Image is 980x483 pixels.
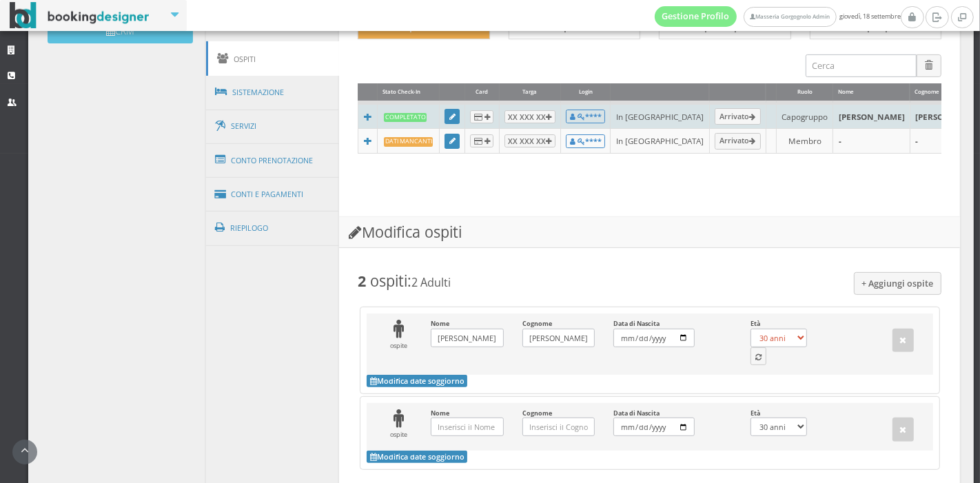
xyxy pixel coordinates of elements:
[411,275,451,290] small: 2 Adulti
[378,83,439,101] div: Stato Check-In
[751,409,807,437] label: Età
[500,83,560,101] div: Targa
[384,137,433,146] b: Dati mancanti
[384,113,427,122] b: Completato
[833,83,909,101] div: Nome
[206,109,340,144] a: Servizi
[431,418,503,436] input: Nome
[751,418,807,436] select: Età
[777,103,833,129] td: Capogruppo
[833,103,910,129] td: [PERSON_NAME]
[465,83,498,101] div: Card
[715,133,761,150] a: Arrivato
[561,83,610,101] div: Login
[655,6,737,27] a: Gestione Profilo
[655,6,901,27] span: giovedì, 18 settembre
[613,320,695,347] label: Data di Nascita
[515,19,633,32] h3: 0 ospiti in casa
[10,2,150,29] img: BookingDesigner.com
[358,271,366,291] b: 2
[376,320,422,350] div: ospite
[817,19,935,32] h3: 0 ospiti partiti
[206,210,340,246] a: Riepilogo
[613,409,695,437] label: Data di Nascita
[806,54,917,77] input: Cerca
[370,271,407,291] span: ospiti
[504,134,555,147] button: XX XXX XX
[522,418,595,436] input: Cognome
[431,320,503,347] label: Nome
[777,129,833,154] td: Membro
[206,41,340,76] a: Ospiti
[339,217,960,248] h3: Modifica ospiti
[777,83,833,101] div: Ruolo
[616,135,704,147] div: In [GEOGRAPHIC_DATA]
[206,74,340,110] a: Sistemazione
[522,409,595,437] label: Cognome
[206,143,340,178] a: Conto Prenotazione
[613,329,695,347] input: Data di Nascita
[367,375,467,387] button: Modifica date soggiorno
[715,108,761,125] a: Arrivato
[666,19,784,32] h3: 0 ospiti in partenza
[833,129,910,154] td: -
[616,111,704,123] div: In [GEOGRAPHIC_DATA]
[376,409,422,440] div: ospite
[48,19,193,43] button: CRM
[365,19,482,32] h3: 2 ospiti in arrivo
[358,272,941,290] h3: :
[367,451,467,463] button: Modifica date soggiorno
[744,7,836,27] a: Masseria Gorgognolo Admin
[206,177,340,212] a: Conti e Pagamenti
[854,272,942,295] button: + Aggiungi ospite
[522,329,595,347] input: Cognome
[751,329,807,347] select: Età
[431,329,503,347] input: Nome
[522,320,595,347] label: Cognome
[613,418,695,436] input: Data di Nascita
[504,110,555,123] button: XX XXX XX
[751,320,807,347] label: Età
[431,409,503,437] label: Nome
